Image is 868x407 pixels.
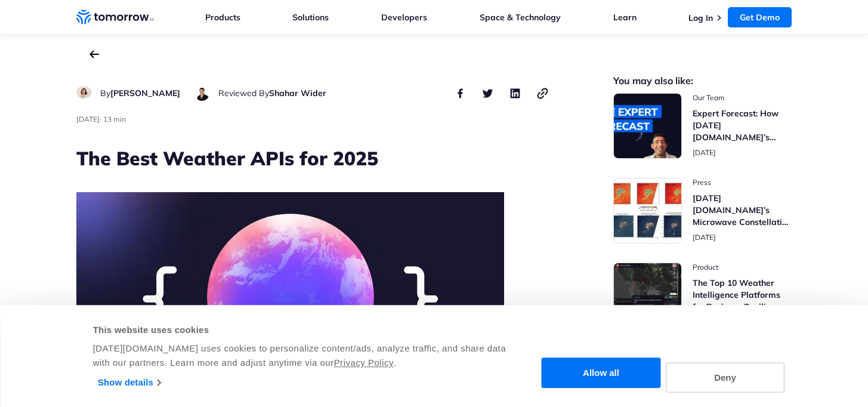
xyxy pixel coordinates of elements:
a: Get Demo [728,7,792,27]
button: copy link to clipboard [536,86,550,100]
img: Shahar Wider [194,86,209,101]
h3: The Top 10 Weather Intelligence Platforms for Business Resilience in [DATE] [693,277,792,313]
button: share this post on twitter [481,86,495,100]
button: Allow all [542,358,661,388]
h2: You may also like: [613,76,792,85]
span: publish date [693,148,716,157]
a: Privacy Policy [334,357,394,368]
a: Show details [98,374,160,391]
h3: [DATE][DOMAIN_NAME]’s Microwave Constellation Ready To Help This Hurricane Season [693,192,792,228]
div: This website uses cookies [93,323,521,337]
button: share this post on linkedin [508,86,523,100]
a: Products [205,12,240,23]
div: [DATE][DOMAIN_NAME] uses cookies to personalize content/ads, analyze traffic, and share data with... [93,341,521,370]
h3: Expert Forecast: How [DATE][DOMAIN_NAME]’s Microwave Sounders Are Revolutionizing Hurricane Monit... [693,107,792,143]
div: author name [100,86,180,100]
a: back to the main blog page [89,50,99,58]
a: Space & Technology [480,12,561,23]
span: post catecory [693,263,792,272]
img: Ruth Favela [76,86,91,98]
h1: The Best Weather APIs for 2025 [76,145,550,171]
a: Read Tomorrow.io’s Microwave Constellation Ready To Help This Hurricane Season [613,178,792,243]
a: Read The Top 10 Weather Intelligence Platforms for Business Resilience in 2025 [613,263,792,328]
a: Log In [688,13,713,23]
span: By [100,88,110,98]
span: Estimated reading time [103,115,126,124]
button: Deny [666,362,785,393]
span: post catecory [693,178,792,187]
a: Home link [76,8,154,26]
span: publish date [76,115,100,124]
div: author name [218,86,326,100]
a: Learn [613,12,637,23]
a: Read Expert Forecast: How Tomorrow.io’s Microwave Sounders Are Revolutionizing Hurricane Monitoring [613,93,792,159]
span: · [100,115,101,124]
button: share this post on facebook [453,86,468,100]
span: post catecory [693,93,792,103]
span: Reviewed By [218,88,269,98]
a: Solutions [292,12,329,23]
a: Developers [381,12,427,23]
span: publish date [693,233,716,242]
